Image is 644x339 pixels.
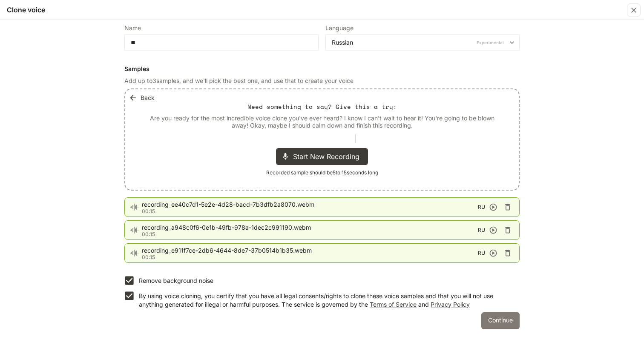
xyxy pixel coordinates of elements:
span: recording_e911f7ce-2db6-4644-8de7-37b0514b1b35.webm [142,246,478,255]
h6: Samples [124,65,520,73]
div: Russian [332,38,506,47]
span: recording_ee40c7d1-5e2e-4d28-bacd-7b3dfb2a8070.webm [142,200,478,209]
span: Start New Recording [293,151,365,162]
div: RussianExperimental [326,38,519,47]
a: Terms of Service [370,301,417,308]
p: Need something to say? Give this a try: [247,103,397,111]
button: Back [127,89,158,106]
p: Name [124,25,141,31]
p: Language [325,25,354,31]
p: 00:15 [142,232,478,237]
div: Start New Recording [276,148,368,165]
span: Recorded sample should be 5 to 15 seconds long [266,168,378,177]
p: Experimental [475,39,506,46]
span: RU [478,203,485,211]
p: Add up to 3 samples, and we'll pick the best one, and use that to create your voice [124,77,520,85]
p: Are you ready for the most incredible voice clone you've ever heard? I know I can't wait to hear ... [146,114,498,129]
span: recording_a948c0f6-0e1b-49fb-978a-1dec2c991190.webm [142,223,478,232]
p: 00:15 [142,209,478,214]
p: 00:15 [142,255,478,260]
p: Remove background noise [139,276,213,285]
span: RU [478,249,485,257]
span: RU [478,226,485,234]
a: Privacy Policy [431,301,470,308]
button: Continue [481,312,520,329]
p: By using voice cloning, you certify that you have all legal consents/rights to clone these voice ... [139,292,513,309]
h5: Clone voice [7,5,45,14]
